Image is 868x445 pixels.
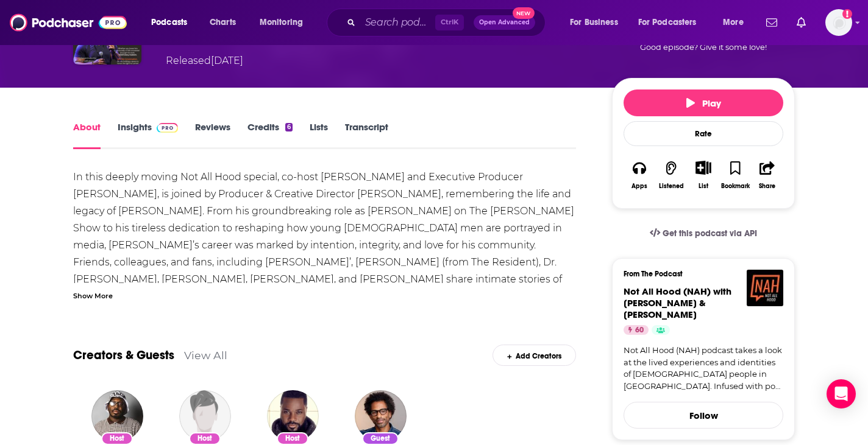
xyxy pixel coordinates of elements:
div: List [699,182,708,190]
div: 6 [285,123,293,131]
img: Malcolm-Jamal Warner [267,390,319,442]
div: Add Creators [493,345,576,366]
a: Lists [310,121,328,149]
a: Transcript [345,121,388,149]
button: open menu [143,13,203,32]
a: View All [184,349,227,362]
div: Open Intercom Messenger [827,379,856,408]
h3: From The Podcast [624,270,774,278]
a: Credits6 [247,121,293,149]
div: Host [101,432,133,445]
a: Not All Hood (NAH) podcast takes a look at the lived experiences and identities of [DEMOGRAPHIC_D... [624,345,783,392]
img: Podchaser Pro [157,123,178,133]
img: Troy W. Harris, Jr. [91,390,143,442]
div: Host [189,432,221,445]
span: Charts [210,14,236,31]
button: Bookmark [719,153,751,197]
a: InsightsPodchaser Pro [118,121,178,149]
button: open menu [630,13,714,32]
a: Not All Hood (NAH) with Malcolm-Jamal Warner & Candace Kelley [624,286,731,320]
button: Open AdvancedNew [474,15,535,30]
span: New [513,7,535,19]
span: Open Advanced [479,19,530,26]
img: Candace Kelley [179,390,231,442]
a: About [73,121,101,149]
div: Rate [624,121,783,146]
div: Show More ButtonList [688,153,719,197]
a: Get this podcast via API [640,219,767,248]
img: Touré [355,390,407,442]
button: Show More Button [691,161,716,174]
button: Follow [624,402,783,429]
span: Logged in as cfreundlich [825,9,852,36]
img: Podchaser - Follow, Share and Rate Podcasts [10,11,127,34]
button: Listened [655,153,687,197]
span: Podcasts [151,14,187,31]
span: Play [686,97,721,109]
div: Apps [631,183,647,190]
button: open menu [251,13,319,32]
span: More [723,14,744,31]
div: Listened [659,183,684,190]
div: Bookmark [721,183,750,190]
span: Not All Hood (NAH) with [PERSON_NAME] & [PERSON_NAME] [624,286,731,320]
input: Search podcasts, credits, & more... [360,13,435,32]
a: Charts [202,13,243,32]
div: Search podcasts, credits, & more... [338,9,557,37]
button: open menu [561,13,633,32]
button: Apps [624,153,655,197]
span: Get this podcast via API [663,228,757,239]
span: Ctrl K [435,15,464,30]
span: Monitoring [260,14,303,31]
div: Guest [362,432,399,445]
a: Show notifications dropdown [792,12,811,33]
span: Good episode? Give it some love! [640,43,767,52]
img: Not All Hood (NAH) with Malcolm-Jamal Warner & Candace Kelley [747,270,783,306]
div: Share [759,183,775,190]
span: For Business [570,14,618,31]
div: Released [DATE] [166,54,243,68]
button: open menu [714,13,759,32]
span: For Podcasters [638,14,697,31]
button: Show profile menu [825,9,852,36]
a: Creators & Guests [73,348,174,363]
a: Reviews [195,121,230,149]
div: Host [277,432,308,445]
img: User Profile [825,9,852,36]
span: 60 [635,324,644,337]
svg: Add a profile image [842,9,852,19]
button: Play [624,89,783,116]
a: 60 [624,325,649,335]
a: Show notifications dropdown [761,12,782,33]
button: Share [752,153,783,197]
